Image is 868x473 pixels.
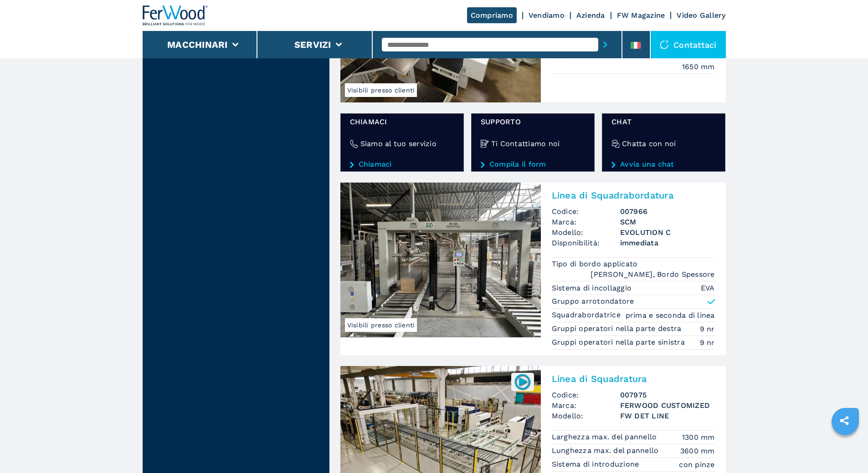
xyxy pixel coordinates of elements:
img: Ti Contattiamo noi [481,140,489,148]
span: Supporto [481,117,585,127]
em: 1650 mm [682,61,715,72]
button: submit-button [598,34,612,55]
span: Disponibilità: [552,238,620,248]
em: 9 nr [700,337,715,348]
h3: FERWOOD CUSTOMIZED [620,400,715,411]
p: Sistema di introduzione [552,459,642,469]
a: FW Magazine [617,11,665,20]
div: Contattaci [651,31,726,58]
img: Contattaci [660,40,669,49]
h3: FW DET LINE [620,411,715,421]
p: Larghezza max. del pannello [552,432,659,442]
em: prima e seconda di linea [626,310,715,320]
a: Azienda [576,11,605,20]
a: Chiamaci [350,160,454,168]
a: Vendiamo [529,11,565,20]
em: con pinze [679,459,714,470]
span: immediata [620,238,715,248]
p: Tipo di bordo applicato [552,259,640,269]
span: Codice: [552,206,620,217]
em: 1300 mm [682,432,715,442]
span: Marca: [552,400,620,411]
a: Avvia una chat [611,160,716,168]
span: Marca: [552,217,620,227]
h2: Linea di Squadratura [552,373,715,384]
span: Codice: [552,390,620,400]
button: Servizi [294,39,331,50]
img: Chatta con noi [611,140,620,148]
span: chat [611,117,716,127]
span: Visibili presso clienti [345,83,417,97]
h3: 007966 [620,206,715,217]
h3: EVOLUTION C [620,227,715,238]
p: Sistema di incollaggio [552,283,634,293]
h3: 007975 [620,390,715,400]
h4: Siamo al tuo servizio [360,138,437,149]
img: Ferwood [143,5,208,25]
em: 3600 mm [680,446,715,456]
iframe: Chat [829,432,861,466]
a: Linea di Squadrabordatura SCM EVOLUTION CVisibili presso clientiLinea di SquadrabordaturaCodice:0... [340,183,726,355]
img: Siamo al tuo servizio [350,140,358,148]
img: Linea di Squadrabordatura SCM EVOLUTION C [340,183,541,337]
a: sharethis [833,409,856,432]
img: 007975 [514,373,531,391]
span: Modello: [552,411,620,421]
p: Gruppi operatori nella parte destra [552,324,684,334]
h4: Ti Contattiamo noi [491,138,560,149]
h4: Chatta con noi [622,138,676,149]
p: Lunghezza max. del pannello [552,446,661,456]
em: EVA [701,283,715,293]
h3: SCM [620,217,715,227]
button: Macchinari [167,39,228,50]
em: [PERSON_NAME], Bordo Spessore [591,269,714,280]
span: Visibili presso clienti [345,318,417,332]
a: Video Gallery [677,11,725,20]
span: Modello: [552,227,620,238]
em: 9 nr [700,324,715,334]
span: Chiamaci [350,117,454,127]
p: Gruppi operatori nella parte sinistra [552,337,688,347]
p: Gruppo arrotondatore [552,296,634,306]
p: Squadrabordatrice [552,310,623,320]
a: Compila il form [481,160,585,168]
a: Compriamo [467,7,517,23]
h2: Linea di Squadrabordatura [552,190,715,201]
